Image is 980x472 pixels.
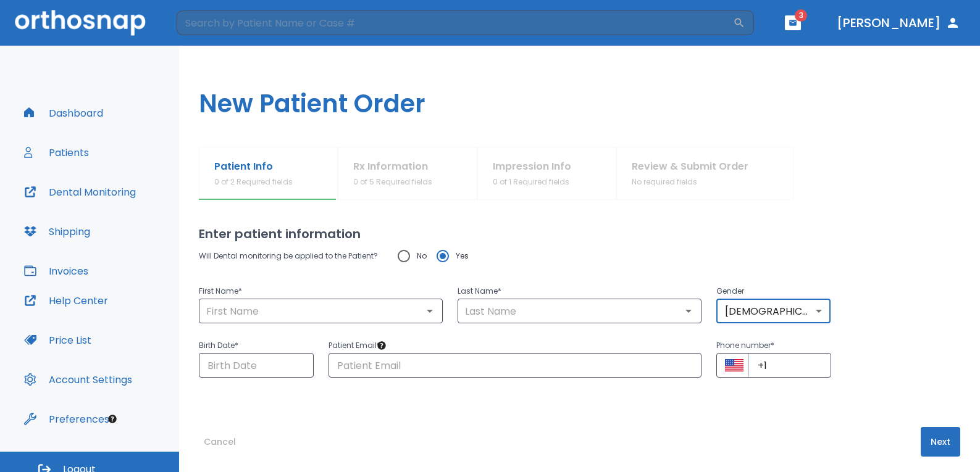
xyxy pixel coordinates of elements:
[329,353,702,378] input: Patient Email
[716,338,831,353] p: Phone number *
[17,217,98,246] button: Shipping
[214,176,293,188] p: 0 of 2 Required fields
[921,427,960,457] button: Next
[461,302,698,320] input: Last Name
[17,325,99,355] button: Price List
[177,10,733,35] input: Search by Patient Name or Case #
[832,12,965,34] button: [PERSON_NAME]
[17,404,117,434] button: Preferences
[417,249,427,263] span: No
[376,340,387,351] div: Tooltip anchor
[17,138,96,167] button: Patients
[716,284,831,299] p: Gender
[203,302,439,320] input: First Name
[725,356,743,375] button: Select country
[199,427,241,457] button: Cancel
[421,302,438,320] button: Open
[795,9,807,22] span: 3
[199,249,378,263] p: Will Dental monitoring be applied to the Patient?
[17,177,143,207] button: Dental Monitoring
[680,302,697,320] button: Open
[214,159,293,174] p: Patient Info
[716,299,831,323] div: [DEMOGRAPHIC_DATA]
[458,284,701,299] p: Last Name *
[748,353,831,378] input: +1 (702) 123-4567
[107,413,118,424] div: Tooltip anchor
[17,365,140,394] button: Account Settings
[17,256,96,286] button: Invoices
[456,249,469,263] span: Yes
[17,98,111,128] button: Dashboard
[199,225,960,243] h2: Enter patient information
[179,46,980,147] h1: New Patient Order
[199,353,314,378] input: Choose date
[15,10,146,35] img: Orthosnap
[199,284,443,299] p: First Name *
[199,338,314,353] p: Birth Date *
[17,286,115,315] button: Help Center
[329,338,702,353] p: Patient Email *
